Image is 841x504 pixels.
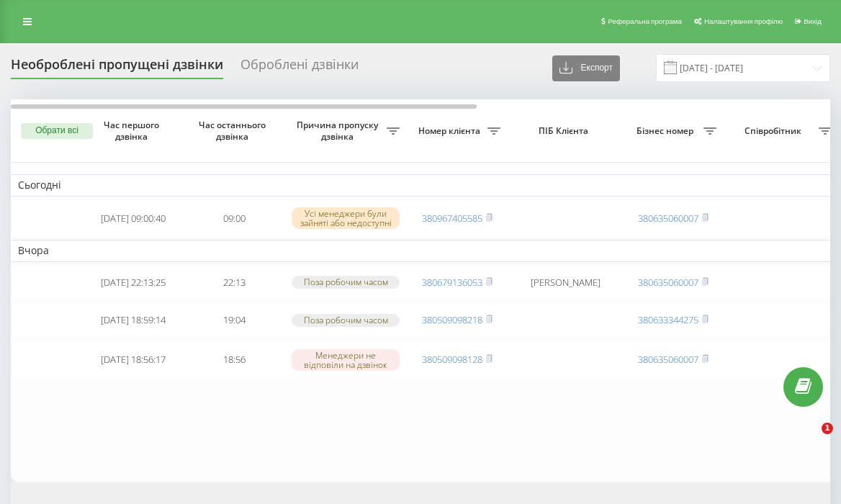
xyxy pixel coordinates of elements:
span: Номер клієнта [414,125,487,137]
span: Вихід [804,17,822,25]
div: Менеджери не відповіли на дзвінок [292,349,400,371]
td: 19:04 [184,302,284,338]
div: Поза робочим часом [292,276,400,288]
div: Усі менеджери були зайняті або недоступні [292,207,400,229]
a: 380967405585 [422,212,482,225]
a: 380635060007 [638,353,698,366]
td: [DATE] 18:56:17 [83,341,184,379]
a: 380509098218 [422,313,482,326]
td: 22:13 [184,265,284,300]
div: Поза робочим часом [292,314,400,326]
span: ПІБ Клієнта [520,125,611,137]
a: 380635060007 [638,212,698,225]
td: 18:56 [184,341,284,379]
a: 380635060007 [638,276,698,289]
td: [DATE] 09:00:40 [83,199,184,238]
a: 380679136053 [422,276,482,289]
a: 380509098128 [422,353,482,366]
button: Експорт [552,55,620,81]
span: Налаштування профілю [704,17,783,25]
div: Оброблені дзвінки [240,57,359,79]
a: 380633344275 [638,313,698,326]
span: Бізнес номер [630,125,703,137]
span: Співробітник [731,125,819,137]
span: 1 [822,423,833,434]
span: Причина пропуску дзвінка [292,120,387,142]
div: Необроблені пропущені дзвінки [11,57,223,79]
span: Час останнього дзвінка [195,120,273,142]
td: [DATE] 22:13:25 [83,265,184,300]
iframe: Intercom live chat [792,423,827,457]
span: Реферальна програма [608,17,682,25]
button: Обрати всі [21,123,93,139]
span: Час першого дзвінка [94,120,172,142]
td: [DATE] 18:59:14 [83,302,184,338]
td: 09:00 [184,199,284,238]
td: [PERSON_NAME] [508,265,623,300]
